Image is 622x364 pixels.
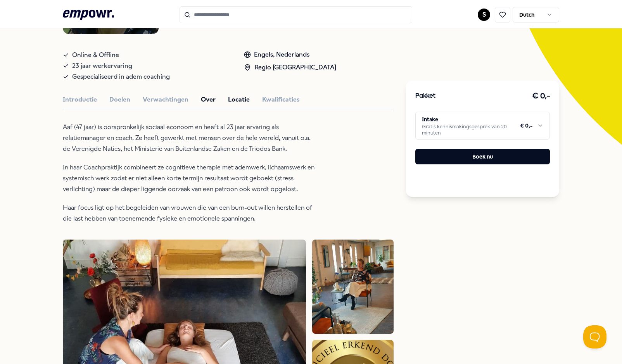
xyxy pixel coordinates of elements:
[228,95,250,105] button: Locatie
[109,95,130,105] button: Doelen
[415,149,550,164] button: Boek nu
[72,71,170,82] span: Gespecialiseerd in adem coaching
[63,95,97,105] button: Introductie
[532,90,550,102] h3: € 0,-
[143,95,188,105] button: Verwachtingen
[63,202,315,224] p: Haar focus ligt op het begeleiden van vrouwen die van een burn-out willen herstellen of die last ...
[72,60,132,71] span: 23 jaar werkervaring
[415,91,435,101] h3: Pakket
[262,95,300,105] button: Kwalificaties
[72,50,119,60] span: Online & Offline
[583,325,606,348] iframe: Help Scout Beacon - Open
[244,62,336,72] div: Regio [GEOGRAPHIC_DATA]
[180,6,412,23] input: Search for products, categories or subcategories
[63,162,315,195] p: In haar Coachpraktijk combineert ze cognitieve therapie met ademwerk, lichaamswerk en systemisch ...
[244,50,336,60] div: Engels, Nederlands
[478,9,490,21] button: S
[312,240,394,334] img: Product Image
[201,95,216,105] button: Over
[63,122,315,154] p: Aaf (47 jaar) is oorspronkelijk sociaal econoom en heeft al 23 jaar ervaring als relatiemanager e...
